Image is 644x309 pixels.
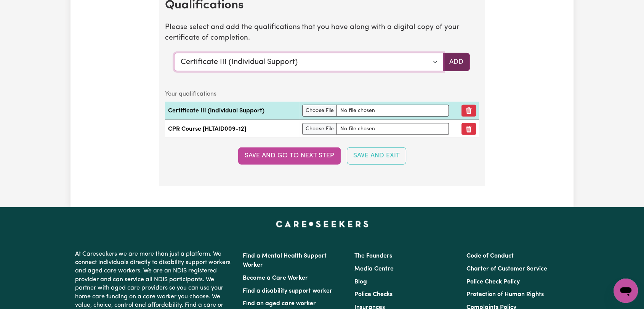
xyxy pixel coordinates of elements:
a: Charter of Customer Service [466,266,547,272]
a: Blog [354,279,367,285]
button: Remove qualification [461,105,476,117]
button: Save and Exit [347,147,406,164]
td: Certificate III (Individual Support) [165,102,299,120]
caption: Your qualifications [165,86,479,102]
a: Media Centre [354,266,394,272]
a: Become a Care Worker [243,275,308,281]
button: Remove qualification [461,123,476,135]
a: Police Checks [354,291,392,298]
button: Add selected qualification [443,53,470,71]
a: Find a Mental Health Support Worker [243,253,327,268]
button: Save and go to next step [238,147,341,164]
a: Police Check Policy [466,279,520,285]
a: The Founders [354,253,392,259]
a: Protection of Human Rights [466,291,544,298]
a: Find an aged care worker [243,301,316,307]
td: CPR Course [HLTAID009-12] [165,120,299,138]
p: Please select and add the qualifications that you have along with a digital copy of your certific... [165,22,479,44]
iframe: Button to launch messaging window [614,279,638,303]
a: Find a disability support worker [243,288,332,294]
a: Careseekers home page [276,221,368,227]
a: Code of Conduct [466,253,514,259]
